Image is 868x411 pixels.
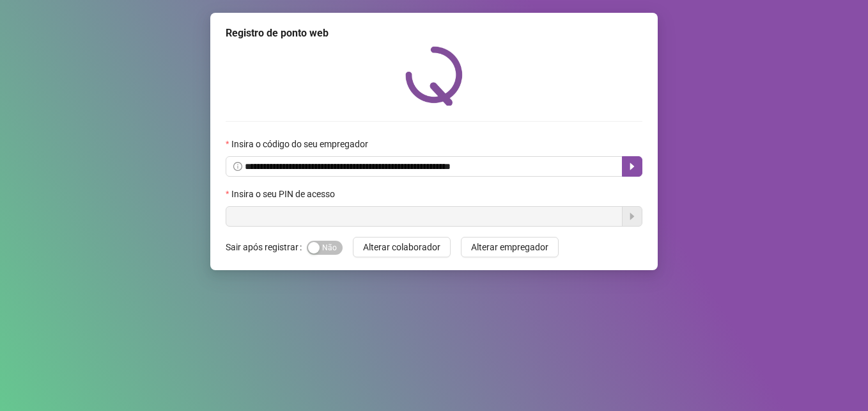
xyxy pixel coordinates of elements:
[461,237,559,257] button: Alterar empregador
[233,162,242,171] span: info-circle
[226,26,642,41] div: Registro de ponto web
[363,240,440,254] span: Alterar colaborador
[226,237,307,257] label: Sair após registrar
[226,187,343,201] label: Insira o seu PIN de acesso
[405,46,463,106] img: QRPoint
[471,240,548,254] span: Alterar empregador
[353,237,451,257] button: Alterar colaborador
[226,137,376,151] label: Insira o código do seu empregador
[627,161,637,172] span: caret-right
